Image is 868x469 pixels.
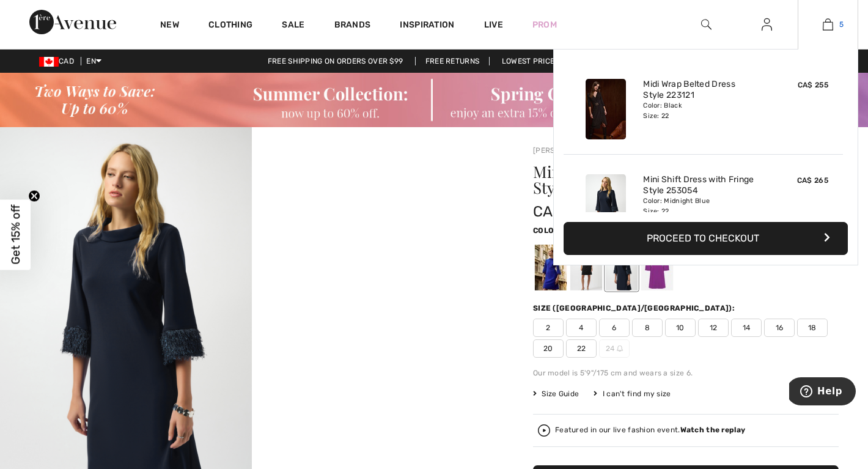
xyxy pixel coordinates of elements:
div: Midnight Blue [606,245,638,290]
video: Your browser does not support the video tag. [252,127,504,253]
div: Black [570,245,602,290]
span: 8 [632,319,663,337]
a: Midi Wrap Belted Dress Style 223121 [643,79,763,101]
button: Close teaser [28,190,40,202]
span: 10 [665,319,696,337]
a: Lowest Price Guarantee [492,57,611,65]
span: 12 [698,319,729,337]
img: ring-m.svg [617,345,623,352]
a: Sign In [752,17,782,32]
span: 5 [839,19,844,30]
img: My Info [762,17,772,32]
a: Live [484,18,503,31]
a: Free Returns [415,57,490,65]
span: 2 [533,319,564,337]
span: CA$ 265 [797,176,828,185]
span: CA$ 265 [533,203,592,220]
a: Sale [282,20,304,32]
img: My Bag [823,17,833,32]
span: 4 [566,319,597,337]
span: 24 [599,339,630,358]
div: Cosmos [641,245,673,290]
span: Inspiration [400,20,454,32]
img: 1ère Avenue [29,10,116,34]
div: Royal Sapphire 163 [535,245,567,290]
span: CAD [39,57,79,65]
span: Color: [533,226,562,235]
span: 16 [764,319,795,337]
a: Free shipping on orders over $99 [258,57,413,65]
h1: Mini Shift Dress With Fringe Style 253054 [533,164,788,196]
div: Size ([GEOGRAPHIC_DATA]/[GEOGRAPHIC_DATA]): [533,303,737,314]
span: 22 [566,339,597,358]
iframe: Opens a widget where you can find more information [789,377,856,408]
img: Watch the replay [538,424,550,437]
img: Midi Wrap Belted Dress Style 223121 [586,79,626,139]
span: EN [86,57,101,65]
button: Proceed to Checkout [564,222,848,255]
a: Brands [334,20,371,32]
div: Color: Midnight Blue Size: 22 [643,196,763,216]
div: Color: Black Size: 22 [643,101,763,120]
span: CA$ 255 [798,81,828,89]
div: Featured in our live fashion event. [555,426,745,434]
strong: Watch the replay [680,426,746,434]
span: 20 [533,339,564,358]
a: [PERSON_NAME] [533,146,594,155]
img: search the website [701,17,712,32]
a: Clothing [208,20,252,32]
a: New [160,20,179,32]
a: Prom [532,18,557,31]
span: Size Guide [533,388,579,399]
a: Mini Shift Dress with Fringe Style 253054 [643,174,763,196]
img: Mini Shift Dress with Fringe Style 253054 [586,174,626,235]
a: 5 [798,17,858,32]
span: 14 [731,319,762,337]
span: Get 15% off [9,205,23,265]
span: 18 [797,319,828,337]
span: 6 [599,319,630,337]
img: Canadian Dollar [39,57,59,67]
div: I can't find my size [594,388,671,399]
div: Our model is 5'9"/175 cm and wears a size 6. [533,367,839,379]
